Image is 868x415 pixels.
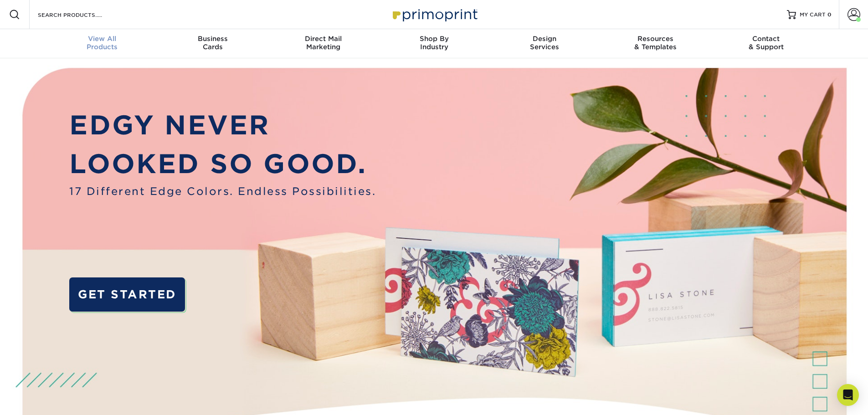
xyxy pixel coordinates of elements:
span: Shop By [379,35,489,43]
a: Direct MailMarketing [268,29,379,58]
span: Design [489,35,600,43]
div: Industry [379,35,489,51]
div: Cards [157,35,268,51]
div: Products [47,35,158,51]
p: EDGY NEVER [69,106,376,145]
div: & Templates [600,35,711,51]
span: View All [47,35,158,43]
img: Primoprint [389,5,480,24]
a: Contact& Support [711,29,822,58]
a: BusinessCards [157,29,268,58]
div: Services [489,35,600,51]
a: View AllProducts [47,29,158,58]
a: Resources& Templates [600,29,711,58]
span: 17 Different Edge Colors. Endless Possibilities. [69,184,376,199]
a: GET STARTED [69,277,185,312]
span: Business [157,35,268,43]
a: DesignServices [489,29,600,58]
div: Marketing [268,35,379,51]
span: Contact [711,35,822,43]
input: SEARCH PRODUCTS..... [37,9,126,20]
p: LOOKED SO GOOD. [69,144,376,184]
span: Direct Mail [268,35,379,43]
div: & Support [711,35,822,51]
span: 0 [827,11,832,18]
div: Open Intercom Messenger [837,384,859,406]
span: Resources [600,35,711,43]
a: Shop ByIndustry [379,29,489,58]
span: MY CART [800,11,826,19]
iframe: Google Customer Reviews [2,387,77,412]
